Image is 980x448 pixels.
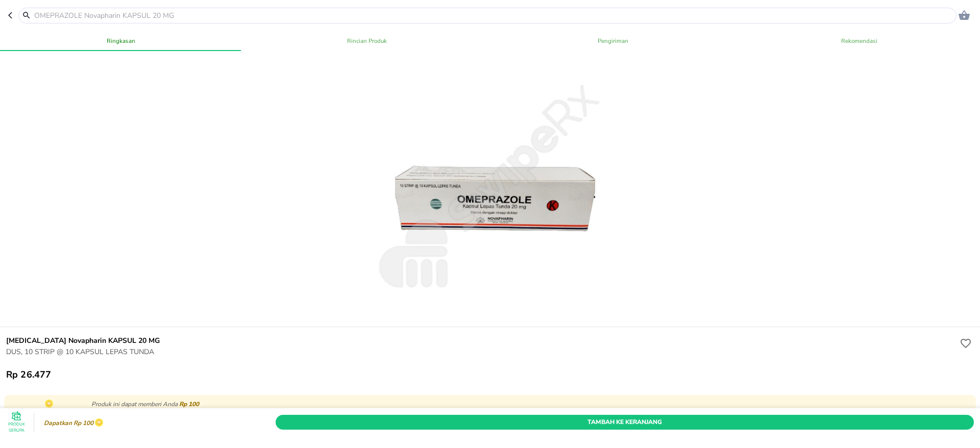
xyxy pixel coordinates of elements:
[41,419,93,427] p: Dapatkan Rp 100
[6,346,958,357] p: DUS, 10 STRIP @ 10 KAPSUL LEPAS TUNDA
[283,417,966,428] span: Tambah Ke Keranjang
[742,36,976,46] span: Rekomendasi
[33,10,954,21] input: OMEPRAZOLE Novapharin KAPSUL 20 MG
[6,335,958,346] h6: [MEDICAL_DATA] Novapharin KAPSUL 20 MG
[6,368,51,381] p: Rp 26.477
[496,36,730,46] span: Pengiriman
[179,400,199,408] span: Rp 100
[6,412,27,433] button: Produk Serupa
[91,400,969,409] p: Produk ini dapat memberi Anda
[6,421,27,434] p: Produk Serupa
[250,36,484,46] span: Rincian Produk
[276,415,974,430] button: Tambah Ke Keranjang
[4,36,238,46] span: Ringkasan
